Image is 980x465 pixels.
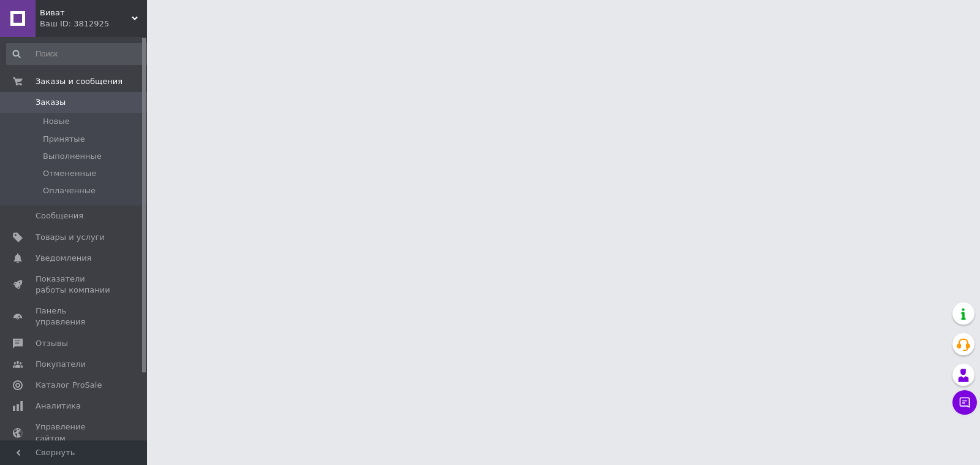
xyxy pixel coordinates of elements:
[36,253,91,264] span: Уведомления
[43,168,96,179] span: Отмененные
[40,18,147,29] div: Ваш ID: 3812925
[36,421,113,444] span: Управление сайтом
[36,232,105,243] span: Товары и услуги
[36,274,113,296] span: Показатели работы компании
[36,359,86,370] span: Покупатели
[36,401,81,412] span: Аналитика
[952,390,977,415] button: Чат с покупателем
[36,338,68,349] span: Отзывы
[40,7,132,18] span: Виват
[36,380,102,391] span: Каталог ProSale
[43,151,102,162] span: Выполненные
[36,306,113,328] span: Панель управления
[6,43,148,65] input: Поиск
[36,210,83,221] span: Сообщения
[36,97,66,108] span: Заказы
[43,116,70,127] span: Новые
[43,134,85,145] span: Принятые
[36,76,123,87] span: Заказы и сообщения
[43,185,96,196] span: Оплаченные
